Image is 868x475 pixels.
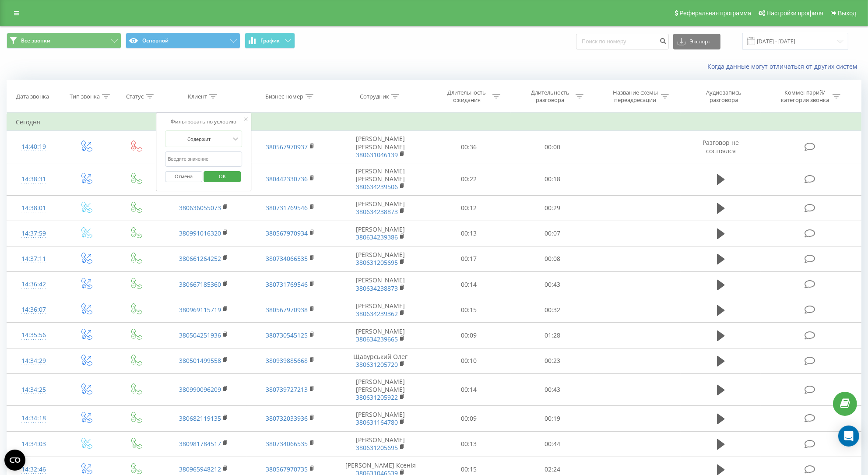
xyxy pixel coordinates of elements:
td: Щавурський Олег [334,348,427,373]
a: 380969115719 [179,306,221,314]
td: 00:10 [427,348,511,373]
td: 00:12 [427,195,511,221]
button: Основной [126,33,240,49]
td: 00:00 [511,131,594,163]
a: 380634239665 [356,335,398,343]
div: Сотрудник [360,93,389,100]
td: 00:17 [427,246,511,271]
td: [PERSON_NAME] [PERSON_NAME] [334,163,427,195]
td: [PERSON_NAME] [334,221,427,246]
input: Поиск по номеру [576,34,669,49]
td: [PERSON_NAME] [334,323,427,348]
div: Длительность ожидания [443,89,490,104]
span: Реферальная программа [679,10,751,17]
div: 14:38:01 [16,200,51,217]
div: 14:34:18 [16,410,51,427]
td: Сегодня [7,113,861,131]
button: Отмена [165,171,203,182]
a: 380682119135 [179,414,221,422]
td: 00:18 [511,163,594,195]
a: 380631046139 [356,151,398,159]
a: 380734066535 [266,254,308,263]
a: 380732033936 [266,414,308,422]
td: 00:43 [511,272,594,297]
a: 380634239362 [356,310,398,318]
td: 00:09 [427,323,511,348]
td: 00:29 [511,195,594,221]
button: График [245,33,295,49]
td: 00:36 [427,131,511,163]
td: [PERSON_NAME] [334,272,427,297]
a: 380965948212 [179,465,221,473]
div: Название схемы переадресации [612,89,659,104]
div: 14:35:56 [16,327,51,344]
div: Статус [126,93,144,100]
div: 14:37:11 [16,250,51,267]
td: 00:22 [427,163,511,195]
span: Все звонки [21,37,50,44]
div: Дата звонка [16,93,49,100]
div: 14:38:31 [16,171,51,188]
td: [PERSON_NAME] [334,246,427,271]
td: 00:19 [511,406,594,431]
a: 380631205720 [356,360,398,369]
a: 380504251936 [179,331,221,339]
a: 380442330736 [266,175,308,183]
a: 380636055073 [179,204,221,212]
td: 00:09 [427,406,511,431]
div: 14:36:07 [16,301,51,318]
a: Когда данные могут отличаться от других систем [707,62,861,70]
div: Комментарий/категория звонка [779,89,830,104]
button: Экспорт [673,34,720,49]
div: Фильтровать по условию [165,117,242,126]
a: 380667185360 [179,280,221,289]
a: 380731769546 [266,280,308,289]
a: 380567970937 [266,143,308,151]
span: График [261,38,280,44]
td: 00:43 [511,373,594,406]
a: 380981784517 [179,440,221,448]
input: Введите значение [165,151,242,167]
div: 14:34:25 [16,381,51,398]
button: Open CMP widget [4,450,25,471]
a: 380991016320 [179,229,221,237]
span: Выход [838,10,856,17]
span: Настройки профиля [766,10,823,17]
td: 00:13 [427,431,511,457]
a: 380939885668 [266,356,308,365]
td: [PERSON_NAME] [334,195,427,221]
div: 14:36:42 [16,276,51,293]
a: 380631205695 [356,258,398,267]
div: Бизнес номер [265,93,303,100]
td: [PERSON_NAME] [334,431,427,457]
td: 01:28 [511,323,594,348]
a: 380634239386 [356,233,398,241]
button: OK [204,171,241,182]
a: 380990096209 [179,385,221,394]
div: 14:34:03 [16,436,51,453]
div: Длительность разговора [527,89,573,104]
a: 380634239506 [356,183,398,191]
a: 380631205922 [356,393,398,401]
a: 380501499558 [179,356,221,365]
td: 00:08 [511,246,594,271]
td: [PERSON_NAME] [PERSON_NAME] [334,373,427,406]
a: 380634238873 [356,208,398,216]
div: Клиент [188,93,207,100]
a: 380730545125 [266,331,308,339]
td: [PERSON_NAME] [334,297,427,323]
a: 380567970735 [266,465,308,473]
td: 00:14 [427,272,511,297]
div: 14:37:59 [16,225,51,242]
div: Аудиозапись разговора [696,89,752,104]
a: 380631205695 [356,443,398,452]
td: 00:32 [511,297,594,323]
td: 00:13 [427,221,511,246]
a: 380731769546 [266,204,308,212]
div: 14:40:19 [16,138,51,155]
td: 00:23 [511,348,594,373]
a: 380661264252 [179,254,221,263]
td: 00:15 [427,297,511,323]
div: Тип звонка [70,93,100,100]
div: 14:34:29 [16,352,51,369]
